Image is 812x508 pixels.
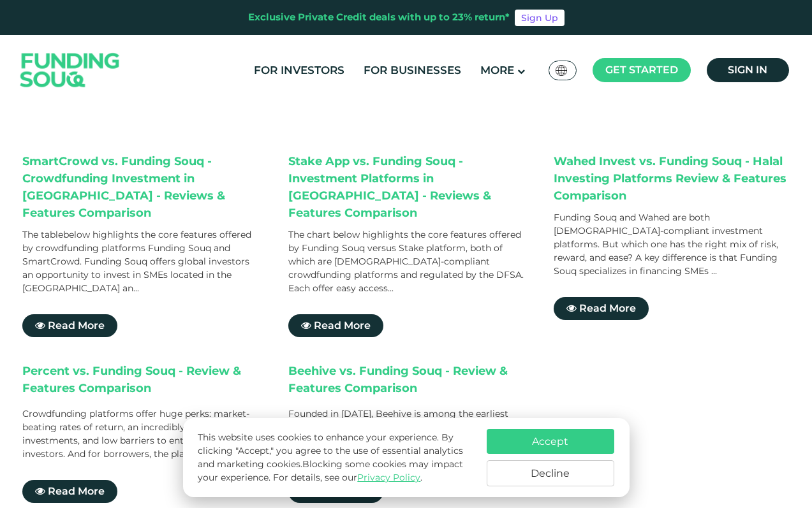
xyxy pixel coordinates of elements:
[288,314,383,337] a: Read More
[22,314,117,337] a: Read More
[314,319,371,331] span: Read More
[554,153,794,205] div: Wahed Invest vs. Funding Souq - Halal Investing Platforms Review & Features Comparison
[273,472,422,483] span: For details, see our .
[198,431,473,484] p: This website uses cookies to enhance your experience. By clicking "Accept," you agree to the use ...
[251,60,348,81] a: For Investors
[728,64,767,76] span: Sign in
[360,60,464,81] a: For Businesses
[48,485,105,497] span: Read More
[487,429,614,454] button: Accept
[554,297,649,320] a: Read More
[707,58,789,82] a: Sign in
[556,65,567,76] img: SA Flag
[198,458,463,483] span: Blocking some cookies may impact your experience.
[22,363,263,401] div: Percent vs. Funding Souq - Review & Features Comparison
[288,407,529,461] div: Founded in [DATE], Beehive is among the earliest peer-to-peer lending platforms in the region. Th...
[22,153,263,222] div: SmartCrowd vs. Funding Souq - Crowdfunding Investment in [GEOGRAPHIC_DATA] - Reviews & Features C...
[357,472,420,483] a: Privacy Policy
[554,211,794,278] div: Funding Souq and Wahed are both [DEMOGRAPHIC_DATA]-compliant investment platforms. But which one ...
[480,64,514,76] span: More
[515,10,565,26] a: Sign Up
[22,480,117,503] a: Read More
[487,460,614,486] button: Decline
[288,153,529,222] div: Stake App vs. Funding Souq - Investment Platforms in [GEOGRAPHIC_DATA] - Reviews & Features Compa...
[605,64,678,76] span: Get started
[22,407,263,461] div: Crowdfunding platforms offer huge perks: market-beating rates of return, an incredibly diverse ra...
[288,228,529,295] div: The chart below highlights the core features offered by Funding Souq versus Stake platform, both ...
[579,302,636,314] span: Read More
[48,319,105,331] span: Read More
[288,363,529,401] div: Beehive vs. Funding Souq - Review & Features Comparison
[22,228,263,295] div: The tablebelow highlights the core features offered by crowdfunding platforms Funding Souq and Sm...
[248,10,510,25] div: Exclusive Private Credit deals with up to 23% return*
[8,38,133,103] img: Logo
